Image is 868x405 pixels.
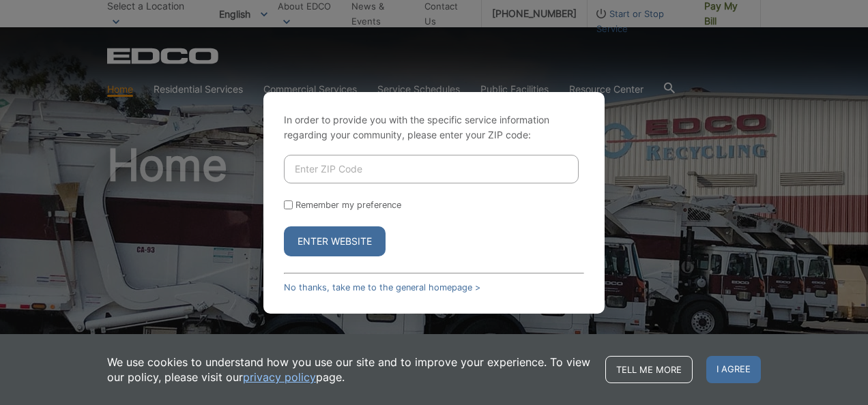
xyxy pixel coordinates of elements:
[284,282,480,292] a: No thanks, take me to the general homepage >
[107,355,592,385] p: We use cookies to understand how you use our site and to improve your experience. To view our pol...
[284,155,579,183] input: Enter ZIP Code
[284,112,584,142] p: In order to provide you with the specific service information regarding your community, please en...
[605,356,693,383] a: Tell me more
[243,370,316,385] a: privacy policy
[284,226,386,256] button: Enter Website
[295,200,401,210] label: Remember my preference
[706,356,761,383] span: I agree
